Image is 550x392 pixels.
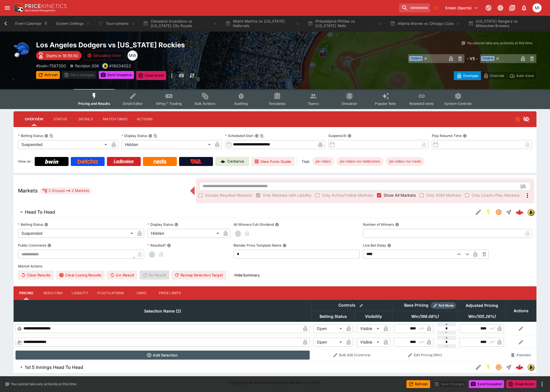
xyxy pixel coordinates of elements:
[107,271,137,280] button: Un-Result
[75,63,99,69] p: Revision 306
[132,112,157,126] button: Actions
[234,222,274,227] p: All Winners Full-Dividend
[103,63,108,68] img: bwin.png
[168,71,175,80] button: more
[44,223,48,227] button: Betting Status
[386,157,424,166] div: Betting Target: cerberus
[358,302,365,309] button: Bulk edit
[442,3,482,12] button: Select Tenant
[140,16,221,32] button: Cleveland Guardians vs [US_STATE] City Royals
[359,313,388,320] span: Visibility
[18,157,32,166] label: View on :
[99,71,134,79] button: Send Snapshot
[102,63,108,69] div: bwin
[12,16,51,32] button: Event Calendar
[458,300,506,311] th: Adjusted Pricing
[363,222,394,227] p: Number of Winners
[312,159,334,164] span: pk-video
[527,364,534,371] div: bwin
[516,208,523,216] div: 01509d8b-7c53-4ed4-9d9a-3dc0dfd36b5c
[260,134,264,138] button: Copy To Clipboard
[431,3,440,12] button: No Bookmarks
[14,207,473,218] button: Head To Head
[48,112,73,126] button: Status
[516,208,523,216] img: logo-cerberus--red.svg
[269,101,286,106] span: Templates
[109,63,131,69] p: Copy To Clipboard
[221,159,225,164] img: Cerberus
[47,243,51,247] button: Public Comments
[18,271,54,280] button: Clear Results
[308,101,319,106] span: Teams
[514,207,525,218] a: 01509d8b-7c53-4ed4-9d9a-3dc0dfd36b5c
[518,181,528,191] button: Open
[444,101,472,106] span: System Controls
[18,222,43,227] p: Betting Status
[136,71,166,80] button: Close Event
[18,229,135,238] div: Suspended
[127,50,138,61] div: Michael Wilczynski
[148,222,173,227] p: Display Status
[402,302,431,309] div: Base Pricing
[483,362,494,372] button: SGM Enabled
[14,286,39,300] button: Pricing
[454,71,481,80] button: Overtype
[2,3,12,13] button: open drawer
[495,209,502,216] svg: Suspended
[523,116,530,123] svg: Hidden
[222,16,303,32] button: Miami Marlins vs [US_STATE] Nationals
[78,159,98,164] img: Betcha
[357,338,381,347] div: Visible
[432,133,462,138] p: Play Resume Time
[195,101,215,106] span: Bulk Actions
[227,159,244,164] p: Cerberus
[473,207,483,217] button: Edit Detail
[20,112,48,126] button: Overview
[506,380,536,388] button: Close Event
[45,159,58,164] img: Bwin
[14,41,32,59] img: baseball.png
[394,351,456,360] button: Edit Pricing (Win)
[49,134,53,138] button: Copy To Clipboard
[98,112,132,126] button: Match Times
[363,243,386,248] p: Live Bet Delay
[467,56,478,61] h6: - VS -
[255,134,259,138] button: Scheduled StartCopy To Clipboard
[56,271,105,280] button: Clear Losing Results
[78,101,110,106] span: Pricing and Results
[174,223,178,227] button: Display Status
[283,243,287,247] button: Blender Price Template Name
[263,192,311,198] span: Only Markets with Liability
[234,101,248,106] span: Auditing
[25,364,83,370] h6: 1st 5 Innings Head To Head
[148,134,152,138] button: Display StatusCopy To Clipboard
[431,302,456,309] div: Show/hide Price Roll mode configuration.
[524,192,531,199] svg: More
[313,338,344,347] div: Open
[251,157,294,166] button: View Form Guide
[531,2,543,14] button: michael.wilczynski
[507,71,536,80] button: Auto-Save
[507,3,517,13] button: Documentation
[454,71,536,80] div: Start From
[123,101,143,106] span: Detail Editor
[18,133,43,138] p: Betting Status
[322,192,373,198] span: Only Active/Visible Markets
[18,262,532,271] label: Market Actions
[153,159,166,164] img: Neds
[405,313,445,320] span: Win(196.08%)
[42,187,89,194] div: 2 Groups 2 Markets
[234,243,281,248] p: Blender Price Template Name
[44,134,48,138] button: Betting StatusCopy To Clipboard
[129,286,154,300] button: Links
[495,364,502,371] svg: Suspended
[467,41,533,46] p: You cannot take any action(s) at this time.
[476,313,496,320] em: ( 105.26 %)
[12,2,24,14] img: PriceKinetics Logo
[73,112,98,126] button: Details
[528,209,534,215] img: bwin
[519,3,529,13] button: Notifications
[122,140,213,149] div: Hidden
[205,192,252,198] span: Include Resulted Markets
[481,56,494,61] span: Team B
